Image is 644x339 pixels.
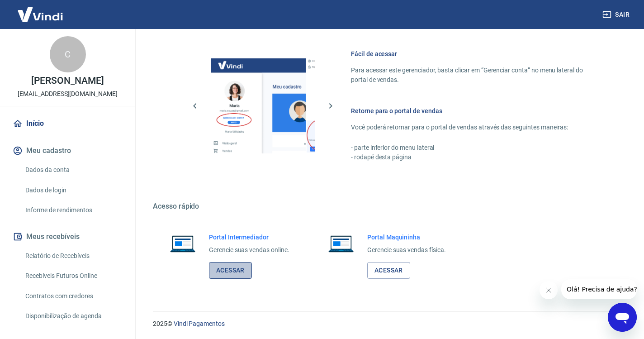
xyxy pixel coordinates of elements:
[22,161,124,179] a: Dados da conta
[367,245,446,255] p: Gerencie suas vendas física.
[351,106,601,115] h6: Retorne para o portal de vendas
[31,76,104,86] p: [PERSON_NAME]
[209,245,289,255] p: Gerencie suas vendas online.
[351,49,601,58] h6: Fácil de acessar
[174,320,225,327] a: Vindi Pagamentos
[22,287,124,306] a: Contratos com credores
[367,233,446,242] h6: Portal Maquininha
[351,66,601,85] p: Para acessar este gerenciador, basta clicar em “Gerenciar conta” no menu lateral do portal de ven...
[22,267,124,285] a: Recebíveis Futuros Online
[209,233,289,242] h6: Portal Intermediador
[540,281,558,299] iframe: Fechar mensagem
[22,201,124,220] a: Informe de rendimentos
[322,233,360,254] img: Imagem de um notebook aberto
[164,233,202,254] img: Imagem de um notebook aberto
[306,58,401,153] img: Imagem da dashboard mostrando um botão para voltar ao gerenciamento de vendas da maquininha com o...
[608,303,637,332] iframe: Botão para abrir a janela de mensagens
[367,262,410,279] a: Acessar
[11,141,124,161] button: Meu cadastro
[209,262,252,279] a: Acessar
[22,247,124,265] a: Relatório de Recebíveis
[11,114,124,134] a: Início
[153,202,622,211] h5: Acesso rápido
[5,6,76,14] span: Olá! Precisa de ajuda?
[11,227,124,247] button: Meus recebíveis
[601,6,633,23] button: Sair
[50,36,86,72] div: C
[561,279,637,299] iframe: Mensagem da empresa
[22,307,124,325] a: Disponibilização de agenda
[351,123,601,132] p: Você poderá retornar para o portal de vendas através das seguintes maneiras:
[11,0,70,28] img: Vindi
[351,143,601,153] p: - parte inferior do menu lateral
[18,89,118,99] p: [EMAIL_ADDRESS][DOMAIN_NAME]
[153,319,622,329] p: 2025 ©
[211,58,306,153] img: Imagem da dashboard mostrando o botão de gerenciar conta na sidebar no lado esquerdo
[22,181,124,200] a: Dados de login
[351,153,601,162] p: - rodapé desta página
